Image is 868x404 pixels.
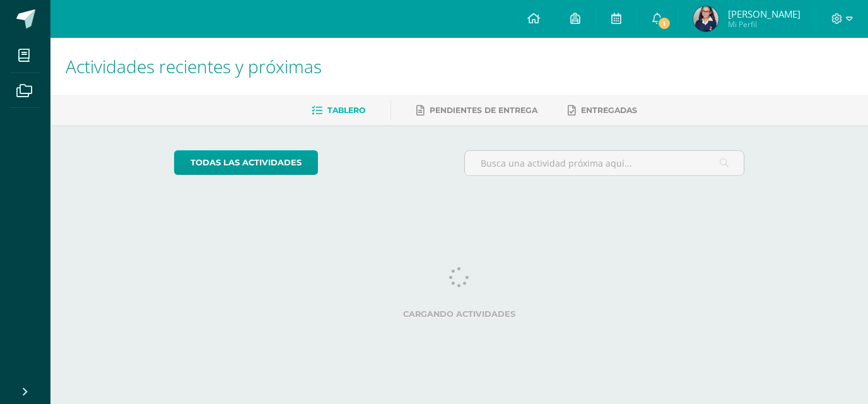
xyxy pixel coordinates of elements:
[693,6,718,32] img: dd25d38a0bfc172cd6e51b0a86eadcfc.png
[327,105,365,115] span: Tablero
[728,19,801,30] span: Mi Perfil
[430,105,537,115] span: Pendientes de entrega
[416,100,537,121] a: Pendientes de entrega
[66,54,322,78] span: Actividades recientes y próximas
[728,8,801,20] span: [PERSON_NAME]
[174,150,318,175] a: todas las Actividades
[465,151,744,175] input: Busca una actividad próxima aquí...
[657,16,671,30] span: 1
[174,309,745,319] label: Cargando actividades
[568,100,637,121] a: Entregadas
[581,105,637,115] span: Entregadas
[312,100,365,121] a: Tablero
